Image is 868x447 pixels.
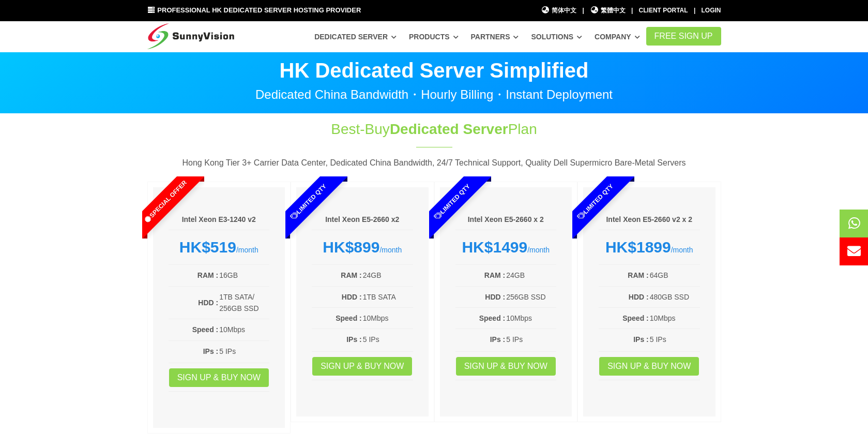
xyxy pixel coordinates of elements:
[646,27,721,46] a: FREE Sign Up
[147,60,721,81] p: HK Dedicated Server Simplified
[346,335,362,344] b: IPs :
[455,215,557,225] h6: Intel Xeon E5-2660 x 2
[323,239,379,256] strong: HK$899
[219,269,269,281] td: 16GB
[506,312,556,324] td: 10Mbps
[147,88,721,101] p: Dedicated China Bandwidth・Hourly Billing・Instant Deployment
[599,215,700,225] h6: Intel Xeon E5-2660 v2 x 2
[157,6,361,14] span: Professional HK Dedicated Server Hosting Provider
[390,121,508,137] span: Dedicated Server
[312,215,413,225] h6: Intel Xeon E5-2660 x2
[362,291,413,303] td: 1TB SATA
[336,314,362,322] b: Speed :
[590,6,626,16] a: 繁體中文
[506,291,556,303] td: 256GB SSD
[408,158,495,245] span: Limited Qty
[649,291,700,303] td: 480GB SSD
[341,271,361,279] b: RAM :
[702,7,721,14] a: Login
[409,27,459,46] a: Products
[582,6,584,16] li: |
[639,7,688,14] a: Client Portal
[599,357,699,376] a: Sign up & Buy Now
[628,271,648,279] b: RAM :
[485,293,505,301] b: HDD :
[169,238,270,257] div: /month
[312,357,412,376] a: Sign up & Buy Now
[192,325,219,334] b: Speed :
[622,314,649,322] b: Speed :
[479,314,506,322] b: Speed :
[694,6,695,16] li: |
[219,291,269,315] td: 1TB SATA/ 256GB SSD
[198,299,218,307] b: HDD :
[362,333,413,346] td: 5 IPs
[599,238,700,257] div: /month
[471,27,519,46] a: Partners
[649,269,700,281] td: 64GB
[203,347,219,355] b: IPs :
[197,271,218,279] b: RAM :
[314,27,397,46] a: Dedicated Server
[179,239,236,256] strong: HK$519
[595,27,640,46] a: Company
[262,119,606,139] h1: Best-Buy Plan
[506,269,556,281] td: 24GB
[531,27,582,46] a: Solutions
[265,158,352,245] span: Limited Qty
[169,215,270,225] h6: Intel Xeon E3-1240 v2
[506,333,556,346] td: 5 IPs
[490,335,506,344] b: IPs :
[312,238,413,257] div: /month
[605,239,671,256] strong: HK$1899
[219,345,269,357] td: 5 IPs
[649,312,700,324] td: 10Mbps
[629,293,649,301] b: HDD :
[456,357,556,376] a: Sign up & Buy Now
[362,269,413,281] td: 24GB
[455,238,557,257] div: /month
[649,333,700,346] td: 5 IPs
[219,323,269,336] td: 10Mbps
[147,156,721,170] p: Hong Kong Tier 3+ Carrier Data Center, Dedicated China Bandwidth, 24/7 Technical Support, Quality...
[362,312,413,324] td: 10Mbps
[541,6,577,16] a: 简体中文
[633,335,649,344] b: IPs :
[484,271,505,279] b: RAM :
[169,368,269,387] a: Sign up & Buy Now
[631,6,633,16] li: |
[552,158,639,245] span: Limited Qty
[121,158,208,245] span: Special Offer
[342,293,362,301] b: HDD :
[462,239,527,256] strong: HK$1499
